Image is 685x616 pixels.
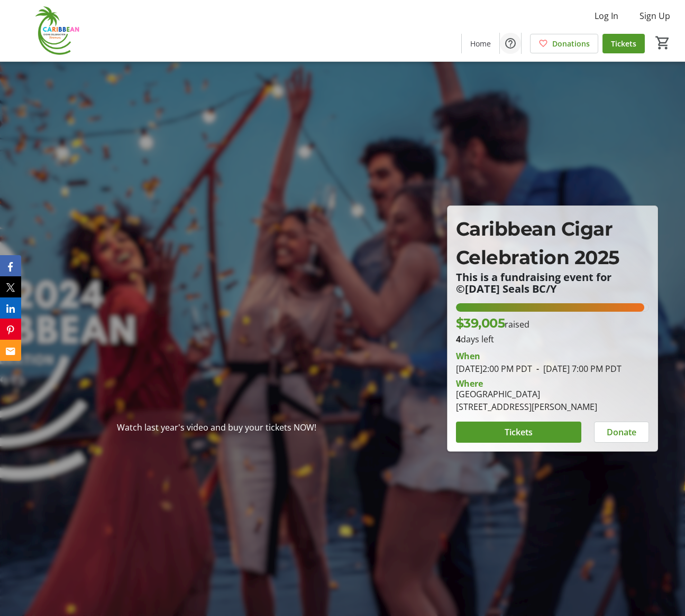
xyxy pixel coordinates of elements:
[6,4,101,57] img: Caribbean Cigar Celebration's Logo
[505,426,533,438] span: Tickets
[586,7,627,24] button: Log In
[631,7,679,24] button: Sign Up
[595,10,618,22] span: Log In
[456,422,582,443] button: Tickets
[640,10,670,22] span: Sign Up
[456,217,619,269] span: Caribbean Cigar Celebration 2025
[653,33,672,52] button: Cart
[117,422,316,433] span: Watch last year's video and buy your tickets NOW!
[594,422,649,443] button: Donate
[602,34,645,53] a: Tickets
[456,272,650,295] p: This is a fundraising event for ©[DATE] Seals BC/Y
[552,38,590,49] span: Donations
[456,303,650,312] div: 97.51477500000001% of fundraising goal reached
[462,34,499,53] a: Home
[456,333,461,345] span: 4
[500,33,521,54] button: Help
[456,388,597,400] div: [GEOGRAPHIC_DATA]
[532,363,622,375] span: [DATE] 7:00 PM PDT
[456,315,505,331] span: $39,005
[33,215,399,421] iframe: Caribbean Cigar Celebration 2024
[456,363,532,375] span: [DATE] 2:00 PM PDT
[456,400,597,413] div: [STREET_ADDRESS][PERSON_NAME]
[456,314,530,333] p: raised
[530,34,598,53] a: Donations
[456,379,483,388] div: Where
[532,363,543,375] span: -
[607,426,636,438] span: Donate
[611,38,636,49] span: Tickets
[456,333,650,346] p: days left
[470,38,491,49] span: Home
[456,350,480,362] div: When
